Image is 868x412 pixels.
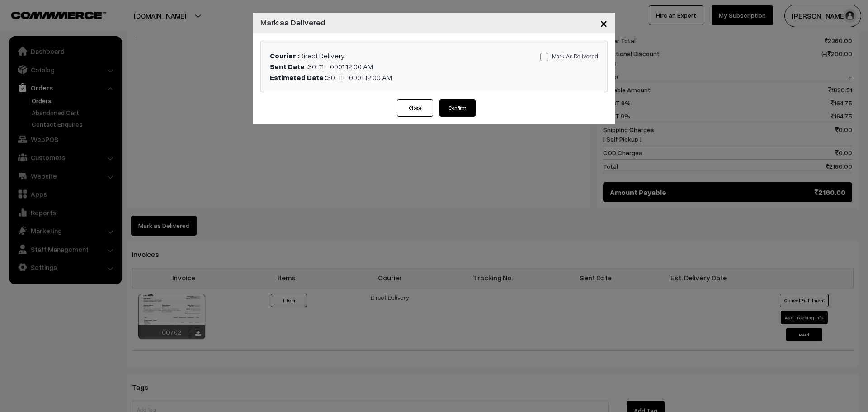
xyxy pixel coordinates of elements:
button: Close [593,9,615,37]
label: Mark As Delivered [540,51,598,61]
b: Sent Date : [270,62,308,71]
b: Courier : [270,51,299,60]
h4: Mark as Delivered [260,16,325,28]
button: Close [397,99,433,117]
span: × [600,14,608,31]
b: Estimated Date : [270,73,327,82]
button: Confirm [439,99,476,117]
div: Direct Delivery 30-11--0001 12:00 AM 30-11--0001 12:00 AM [263,50,491,83]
